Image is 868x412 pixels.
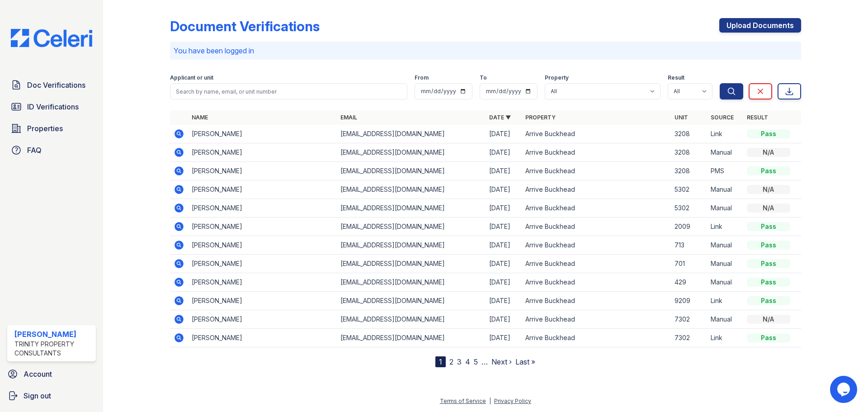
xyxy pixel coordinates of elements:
a: Email [340,114,357,121]
a: Last » [515,357,535,366]
td: [PERSON_NAME] [188,199,337,218]
span: Doc Verifications [27,80,85,90]
td: PMS [707,162,743,180]
label: To [480,74,487,81]
a: Date ▼ [489,114,511,121]
td: Manual [707,143,743,162]
div: N/A [747,148,790,157]
a: Name [192,114,208,121]
td: Manual [707,273,743,292]
td: [EMAIL_ADDRESS][DOMAIN_NAME] [337,125,486,143]
td: [PERSON_NAME] [188,236,337,255]
div: N/A [747,204,790,213]
td: 2009 [671,218,707,236]
td: [PERSON_NAME] [188,162,337,180]
td: [EMAIL_ADDRESS][DOMAIN_NAME] [337,273,486,292]
span: Sign out [24,390,51,401]
div: Pass [747,129,790,138]
div: Pass [747,333,790,342]
td: Link [707,218,743,236]
label: Applicant or unit [170,74,213,81]
td: [DATE] [486,125,522,143]
a: Properties [7,119,96,137]
td: [DATE] [486,143,522,162]
td: Link [707,329,743,347]
span: Account [24,369,52,379]
td: [EMAIL_ADDRESS][DOMAIN_NAME] [337,255,486,273]
div: Pass [747,222,790,231]
td: [EMAIL_ADDRESS][DOMAIN_NAME] [337,236,486,255]
a: Account [4,365,99,383]
div: Pass [747,241,790,250]
div: Trinity Property Consultants [14,340,92,358]
td: 5302 [671,180,707,199]
td: [EMAIL_ADDRESS][DOMAIN_NAME] [337,218,486,236]
td: Manual [707,255,743,273]
span: Properties [27,123,63,134]
td: 5302 [671,199,707,218]
td: Arrive Buckhead [522,310,670,329]
div: Pass [747,278,790,287]
td: Manual [707,236,743,255]
a: 3 [457,357,462,366]
a: Next › [491,357,512,366]
td: Arrive Buckhead [522,180,670,199]
label: Result [668,74,684,81]
div: N/A [747,185,790,194]
td: [DATE] [486,199,522,218]
td: [EMAIL_ADDRESS][DOMAIN_NAME] [337,143,486,162]
div: 1 [435,356,446,367]
td: [PERSON_NAME] [188,292,337,310]
td: 9209 [671,292,707,310]
div: Pass [747,259,790,268]
td: 3208 [671,125,707,143]
a: Source [711,114,734,121]
td: [DATE] [486,236,522,255]
a: Sign out [4,387,99,405]
span: FAQ [27,145,42,156]
td: [PERSON_NAME] [188,180,337,199]
a: FAQ [7,141,96,159]
td: Arrive Buckhead [522,255,670,273]
td: 3208 [671,143,707,162]
td: [DATE] [486,292,522,310]
div: [PERSON_NAME] [14,329,92,340]
a: ID Verifications [7,98,96,116]
span: ID Verifications [27,101,79,112]
a: 2 [449,357,453,366]
td: Arrive Buckhead [522,143,670,162]
label: From [415,74,429,81]
td: [DATE] [486,329,522,347]
a: 4 [465,357,470,366]
td: [EMAIL_ADDRESS][DOMAIN_NAME] [337,180,486,199]
a: Terms of Service [440,398,486,404]
td: Arrive Buckhead [522,218,670,236]
td: 713 [671,236,707,255]
td: 7302 [671,329,707,347]
input: Search by name, email, or unit number [170,83,407,99]
td: 7302 [671,310,707,329]
td: Link [707,292,743,310]
td: [DATE] [486,162,522,180]
td: [DATE] [486,218,522,236]
a: Doc Verifications [7,76,96,94]
td: Arrive Buckhead [522,236,670,255]
td: Arrive Buckhead [522,292,670,310]
td: [DATE] [486,180,522,199]
iframe: chat widget [830,376,859,403]
label: Property [545,74,569,81]
td: [EMAIL_ADDRESS][DOMAIN_NAME] [337,199,486,218]
td: Manual [707,310,743,329]
span: … [481,356,488,367]
td: [PERSON_NAME] [188,125,337,143]
div: | [489,398,491,404]
td: [EMAIL_ADDRESS][DOMAIN_NAME] [337,162,486,180]
a: Upload Documents [719,18,801,33]
td: [EMAIL_ADDRESS][DOMAIN_NAME] [337,310,486,329]
div: N/A [747,315,790,324]
td: Link [707,125,743,143]
p: You have been logged in [174,45,797,56]
a: 5 [474,357,478,366]
td: Manual [707,199,743,218]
